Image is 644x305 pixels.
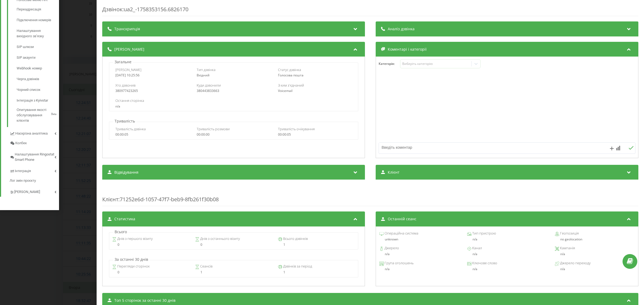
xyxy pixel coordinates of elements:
span: Канал [471,246,482,251]
a: Webhook номер [17,63,59,74]
p: Загальне [113,59,133,65]
div: [DATE] 10:25:56 [115,73,189,77]
span: Клієнт [388,170,400,175]
a: Опитування якості обслуговування клієнтівBeta [17,106,59,123]
span: Тривалість очікування [278,127,315,131]
div: n/a [555,252,635,256]
p: За останні 30 днів [113,257,149,262]
a: Інтеграція з Kyivstar [17,95,59,106]
span: Всього дзвінків [282,236,308,241]
a: Підключення номерів [17,15,59,25]
p: Всього [113,229,128,235]
span: SIP шлюзи [17,44,34,50]
div: 0 [112,243,189,247]
span: Статус дзвінка [278,67,301,72]
div: 00:00:05 [115,133,189,136]
a: Переадресація [17,4,59,15]
span: Днів з останнього візиту [199,236,240,241]
span: Налаштування вихідного зв’язку [17,28,56,39]
a: Наскрізна аналітика [10,127,59,138]
div: 0 [195,243,272,247]
span: Операційна система [384,231,418,236]
span: Клієнт [102,196,118,203]
span: Налаштування Ringostat Smart Phone [15,152,54,162]
span: Інтеграція [15,168,31,174]
span: Аналіз дзвінка [388,26,415,32]
span: Черга дзвінків [17,76,39,82]
span: З ким з'єднаний [278,83,304,88]
span: Перегляди сторінок [116,264,150,269]
span: Група оголошень [384,261,414,266]
span: Хто дзвонив [115,83,136,88]
div: : 71252e6d-1057-47f7-beb9-8fb261f30b08 [102,185,638,206]
span: Колбек [15,140,27,146]
span: Наскрізна аналітика [15,131,48,136]
span: Переадресація [17,7,41,12]
h4: Категорія : [379,62,400,66]
span: Кампанія [559,246,575,251]
div: 380977423265 [115,89,189,93]
span: Інтеграція з Kyivstar [17,98,48,103]
div: n/a [379,267,459,271]
div: Voicemail [278,89,352,93]
span: Дзвінків за період [282,264,312,269]
div: 380443833663 [197,89,270,93]
span: Опитування якості обслуговування клієнтів [17,107,50,123]
span: Топ 5 сторінок за останні 30 днів [114,298,175,303]
span: Статистика [114,216,135,222]
span: Чорний список [17,87,40,92]
span: Ключове слово [471,261,497,266]
span: Сеансів [199,264,213,269]
span: Вхідний [197,73,210,77]
a: Чорний список [17,84,59,95]
div: n/a [115,105,352,108]
div: n/a [467,252,547,256]
span: Лог змін проєкту [10,178,36,183]
span: Остання сторінка [115,98,144,103]
span: [PERSON_NAME] [115,67,141,72]
div: 1 [278,270,355,274]
span: Webhook номер [17,66,42,71]
a: SIP акаунти [17,52,59,63]
div: 00:00:00 [197,133,270,136]
div: n/a [379,252,459,256]
span: Тип дзвінка [197,67,215,72]
span: Тривалість розмови [197,127,230,131]
span: Голосова пошта [278,73,303,77]
span: Тривалість дзвінка [115,127,146,131]
span: Куди дзвонили [197,83,221,88]
a: SIP шлюзи [17,42,59,52]
span: Останній сеанс [388,216,416,222]
div: 1 [278,243,355,247]
span: Днів з першого візиту [116,236,153,241]
span: [PERSON_NAME] [14,189,40,195]
span: Відвідування [114,170,138,175]
a: Лог змін проєкту [10,176,59,185]
div: 0 [112,270,189,274]
div: n/a [560,267,635,271]
a: Налаштування Ringostat Smart Phone [10,148,59,165]
a: Колбек [10,138,59,148]
span: SIP акаунти [17,55,35,60]
span: Джерело [384,246,399,251]
span: Джерело переходу [559,261,591,266]
span: Тип пристрою [471,231,496,236]
span: Геопозиція [559,231,579,236]
span: Коментарі і категорії [388,47,427,52]
div: n/a [467,237,547,241]
div: unknown [379,237,459,241]
div: 1 [195,270,272,274]
span: Підключення номерів [17,17,51,23]
a: Налаштування вихідного зв’язку [17,25,59,42]
div: n/a [467,267,547,271]
a: Черга дзвінків [17,74,59,84]
a: [PERSON_NAME] [10,185,59,197]
p: Тривалість [113,118,136,124]
div: Дзвінок : ua2_-1758353156.6826170 [102,6,638,16]
div: 00:00:05 [278,133,352,136]
div: Виберіть категорію [402,62,469,66]
span: [PERSON_NAME] [114,47,144,52]
div: no geolocation [555,237,635,241]
a: Інтеграція [10,165,59,176]
span: Транскрипція [114,26,140,32]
